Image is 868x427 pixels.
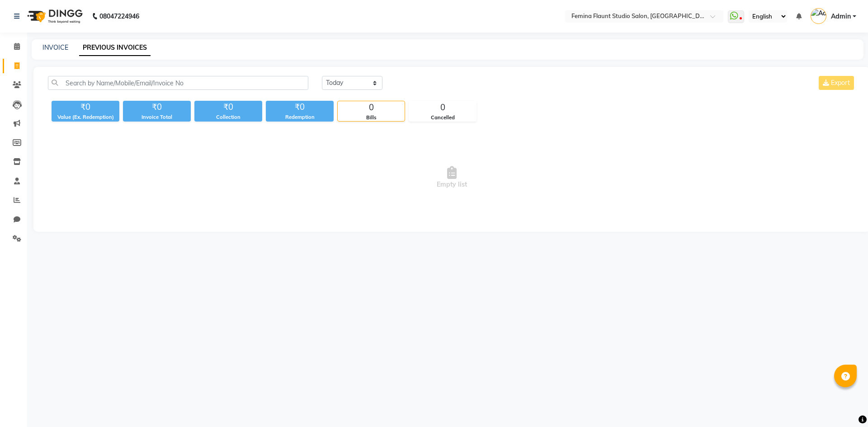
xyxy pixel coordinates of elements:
img: Admin [811,8,826,24]
div: Cancelled [409,114,476,122]
a: PREVIOUS INVOICES [79,40,151,56]
span: Admin [831,12,851,21]
div: ₹0 [123,101,191,113]
div: 0 [409,101,476,114]
div: Collection [194,113,262,121]
span: Empty list [48,132,856,223]
div: Value (Ex. Redemption) [52,113,119,121]
div: ₹0 [194,101,262,113]
b: 08047224946 [99,4,139,29]
div: Bills [338,114,405,122]
div: 0 [338,101,405,114]
a: INVOICE [42,43,68,52]
div: ₹0 [266,101,334,113]
div: Redemption [266,113,334,121]
input: Search by Name/Mobile/Email/Invoice No [48,76,308,90]
div: Invoice Total [123,113,191,121]
img: logo [23,4,85,29]
div: ₹0 [52,101,119,113]
iframe: chat widget [830,391,859,418]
